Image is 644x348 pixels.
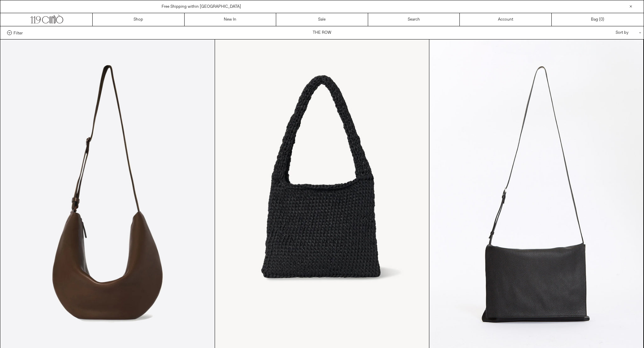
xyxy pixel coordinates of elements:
a: Bag () [552,13,644,26]
span: 0 [600,17,603,22]
a: Shop [93,13,185,26]
a: Free Shipping within [GEOGRAPHIC_DATA] [162,4,241,9]
div: Sort by [576,26,637,39]
a: New In [185,13,277,26]
a: Search [368,13,460,26]
span: Filter [14,30,23,35]
a: Account [460,13,552,26]
a: Sale [276,13,368,26]
span: ) [600,17,604,23]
